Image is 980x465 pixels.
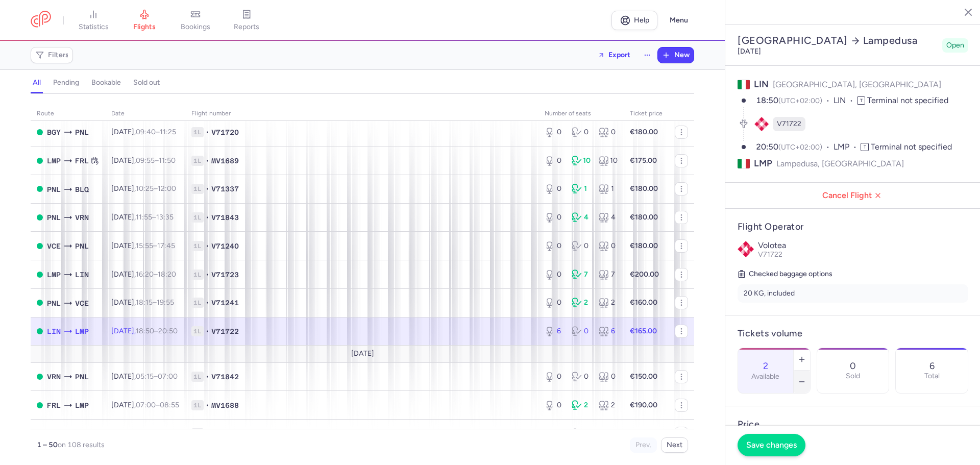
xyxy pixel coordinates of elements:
[75,212,89,223] span: VRN
[630,401,657,409] strong: €190.00
[545,372,563,382] div: 0
[211,184,239,194] span: V71337
[111,327,178,335] span: [DATE],
[630,437,657,453] button: Prev.
[156,213,174,222] time: 13:35
[111,372,178,381] span: [DATE],
[211,428,239,438] span: V71721
[545,400,563,410] div: 0
[738,241,754,257] img: Volotea logo
[37,440,58,449] strong: 1 – 50
[211,270,239,280] span: V71723
[630,372,657,381] strong: €150.00
[545,270,563,280] div: 0
[47,428,61,439] span: PNL
[75,240,89,252] span: PNL
[111,128,176,136] span: [DATE],
[351,350,374,358] span: [DATE]
[572,241,591,251] div: 0
[754,157,772,170] span: LMP
[206,298,209,308] span: •
[75,298,89,309] span: VCE
[861,143,869,151] span: T
[111,298,174,307] span: [DATE],
[31,106,105,121] th: route
[47,127,61,138] span: BGY
[158,270,176,279] time: 18:20
[211,298,239,308] span: V71241
[185,106,538,121] th: Flight number
[611,11,657,30] a: Help
[170,9,221,32] a: bookings
[136,184,176,193] span: –
[599,241,618,251] div: 0
[160,128,176,136] time: 11:25
[661,437,688,453] button: Next
[91,78,121,87] h4: bookable
[776,157,904,170] span: Lampedusa, [GEOGRAPHIC_DATA]
[136,298,153,307] time: 18:15
[221,9,272,32] a: reports
[572,372,591,382] div: 0
[664,11,694,30] button: Menu
[758,241,968,250] p: Volotea
[630,241,658,250] strong: €180.00
[206,326,209,336] span: •
[778,96,822,105] span: (UTC+02:00)
[630,327,657,335] strong: €165.00
[545,156,563,166] div: 0
[136,241,153,250] time: 15:55
[31,11,51,30] a: CitizenPlane red outlined logo
[545,212,563,223] div: 0
[206,270,209,280] span: •
[754,79,769,90] span: LIN
[738,284,968,303] li: 20 KG, included
[206,127,209,137] span: •
[31,47,72,63] button: Filters
[136,184,154,193] time: 10:25
[608,51,630,59] span: Export
[211,241,239,251] span: V71240
[79,22,109,32] span: statistics
[591,47,637,63] button: Export
[191,212,204,223] span: 1L
[58,440,105,449] span: on 108 results
[738,47,761,56] time: [DATE]
[191,326,204,336] span: 1L
[871,142,952,152] span: Terminal not specified
[47,371,61,382] span: VRN
[136,213,174,222] span: –
[545,127,563,137] div: 0
[136,372,154,381] time: 05:15
[599,212,618,223] div: 4
[211,400,239,410] span: MV1688
[191,428,204,438] span: 1L
[572,400,591,410] div: 2
[211,372,239,382] span: V71842
[758,250,782,259] span: V71722
[206,400,209,410] span: •
[111,270,176,279] span: [DATE],
[674,51,690,59] span: New
[630,128,658,136] strong: €180.00
[206,212,209,223] span: •
[157,298,174,307] time: 19:55
[136,372,178,381] span: –
[751,373,779,381] label: Available
[599,298,618,308] div: 2
[545,326,563,336] div: 6
[119,9,170,32] a: flights
[136,327,178,335] span: –
[946,40,964,51] span: Open
[857,96,865,105] span: T
[746,440,797,450] span: Save changes
[47,155,61,166] span: LMP
[756,95,778,105] time: 18:50
[924,372,940,380] p: Total
[48,51,69,59] span: Filters
[136,270,154,279] time: 16:20
[630,270,659,279] strong: €200.00
[47,240,61,252] span: VCE
[738,221,968,233] h4: Flight Operator
[191,241,204,251] span: 1L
